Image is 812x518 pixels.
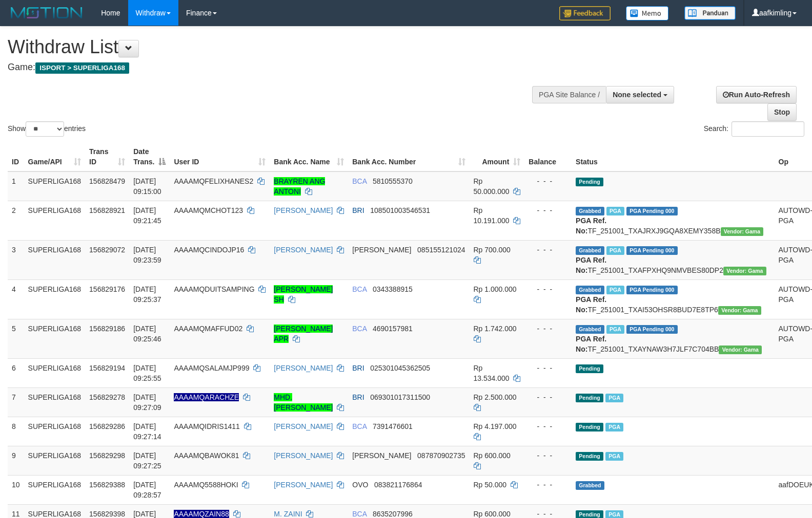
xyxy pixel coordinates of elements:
[8,62,531,73] h4: Game:
[576,286,604,294] span: Grabbed
[474,481,507,489] span: Rp 50.000
[474,177,510,196] span: Rp 50.000.000
[133,325,161,343] span: [DATE] 09:25:46
[529,245,567,255] div: - - -
[626,246,678,255] span: PGA Pending
[129,142,170,171] th: Date Trans.: activate to sort column descending
[474,285,517,293] span: Rp 1.000.000
[626,325,678,334] span: PGA Pending
[274,451,333,460] a: [PERSON_NAME]
[352,422,367,430] span: BCA
[24,319,86,358] td: SUPERLIGA168
[24,142,86,171] th: Game/API: activate to sort column ascending
[24,358,86,387] td: SUPERLIGA168
[732,121,804,137] input: Search:
[723,267,766,275] span: Vendor URL: https://trx31.1velocity.biz
[89,481,125,489] span: 156829388
[174,206,243,214] span: AAAAMQMCHOT123
[89,206,125,214] span: 156828921
[352,206,364,214] span: BRI
[8,319,24,358] td: 5
[529,450,567,461] div: - - -
[605,452,623,461] span: Marked by aafheankoy
[174,177,253,185] span: AAAAMQFELIXHANES2
[559,6,611,20] img: Feedback.jpg
[532,86,606,103] div: PGA Site Balance /
[274,422,333,430] a: [PERSON_NAME]
[572,201,774,240] td: TF_251001_TXAJRXJ9GQA8XEMY358B
[174,285,254,293] span: AAAAMQDUITSAMPING
[576,423,603,431] span: Pending
[170,142,270,171] th: User ID: activate to sort column ascending
[352,364,364,372] span: BRI
[474,393,517,401] span: Rp 2.500.000
[174,481,238,489] span: AAAAMQ5588HOKI
[89,364,125,372] span: 156829194
[270,142,348,171] th: Bank Acc. Name: activate to sort column ascending
[529,480,567,490] div: - - -
[352,510,367,518] span: BCA
[8,446,24,475] td: 9
[626,6,669,20] img: Button%20Memo.svg
[133,364,161,382] span: [DATE] 09:25:55
[274,285,333,304] a: [PERSON_NAME] SH
[133,393,161,412] span: [DATE] 09:27:09
[576,335,606,353] b: PGA Ref. No:
[576,481,604,490] span: Grabbed
[8,201,24,240] td: 2
[373,285,413,293] span: Copy 0343388915 to clipboard
[474,325,517,333] span: Rp 1.742.000
[576,452,603,461] span: Pending
[352,325,367,333] span: BCA
[606,86,674,103] button: None selected
[274,206,333,214] a: [PERSON_NAME]
[8,475,24,504] td: 10
[352,451,411,460] span: [PERSON_NAME]
[470,142,525,171] th: Amount: activate to sort column ascending
[572,142,774,171] th: Status
[576,364,603,373] span: Pending
[174,393,239,401] span: Nama rekening ada tanda titik/strip, harap diedit
[767,103,797,121] a: Stop
[373,325,413,333] span: Copy 4690157981 to clipboard
[8,240,24,279] td: 3
[352,285,367,293] span: BCA
[133,285,161,304] span: [DATE] 09:25:37
[89,393,125,401] span: 156829278
[174,364,249,372] span: AAAAMQSALAMJP999
[8,417,24,446] td: 8
[417,451,465,460] span: Copy 087870902735 to clipboard
[24,240,86,279] td: SUPERLIGA168
[352,393,364,401] span: BRI
[684,6,736,20] img: panduan.png
[474,206,510,225] span: Rp 10.191.000
[576,217,606,235] b: PGA Ref. No:
[348,142,469,171] th: Bank Acc. Number: activate to sort column ascending
[24,387,86,417] td: SUPERLIGA168
[24,475,86,504] td: SUPERLIGA168
[474,510,511,518] span: Rp 600.000
[89,285,125,293] span: 156829176
[606,246,624,255] span: Marked by aafheankoy
[8,358,24,387] td: 6
[417,246,465,254] span: Copy 085155121024 to clipboard
[704,121,804,137] label: Search:
[174,510,229,518] span: Nama rekening ada tanda titik/strip, harap diedit
[718,306,761,315] span: Vendor URL: https://trx31.1velocity.biz
[529,284,567,294] div: - - -
[373,177,413,185] span: Copy 5810555370 to clipboard
[89,246,125,254] span: 156829072
[274,364,333,372] a: [PERSON_NAME]
[89,451,125,460] span: 156829298
[374,481,422,489] span: Copy 083821176864 to clipboard
[373,510,413,518] span: Copy 8635207996 to clipboard
[606,207,624,215] span: Marked by aafsengchandara
[352,246,411,254] span: [PERSON_NAME]
[274,177,325,196] a: BRAYREN ANG ANTONI
[576,325,604,334] span: Grabbed
[133,177,161,196] span: [DATE] 09:15:00
[274,481,333,489] a: [PERSON_NAME]
[85,142,129,171] th: Trans ID: activate to sort column ascending
[529,363,567,373] div: - - -
[721,227,764,236] span: Vendor URL: https://trx31.1velocity.biz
